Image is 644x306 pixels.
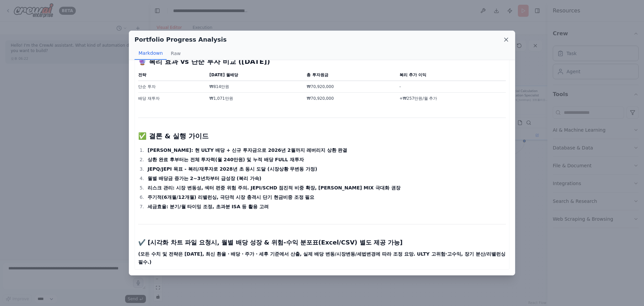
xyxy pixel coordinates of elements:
[148,194,314,200] strong: 주기적(6개월/12개월) 리밸런싱, 극단적 시장 충격시 단기 현금비중 조정 필요
[138,132,209,140] strong: ✅ 결론 & 실행 가이드
[135,47,167,60] button: Markdown
[148,185,400,190] strong: 리스크 관리: 시장 변동성, 섹터 편중 위험 주의. JEPI/SCHD 점진적 비중 확장, [PERSON_NAME] MIX 극대화 권장
[205,72,303,81] th: [DATE] 월배당
[167,47,184,60] button: Raw
[303,92,395,104] td: ₩70,920,000
[395,92,506,104] td: +₩257만원/월 추가
[138,57,270,65] strong: 🔮 복리 효과 vs 단순 투자 비교 ([DATE])
[148,204,269,209] strong: 세금효율: 분기/월 타이밍 조정, 초과분 ISA 등 활용 고려
[138,72,205,81] th: 전략
[395,72,506,81] th: 복리 추가 이익
[148,157,304,162] strong: 상환 완료 후부터는 전체 투자력(월 240만원) 및 누적 배당 FULL 재투자
[148,176,261,181] strong: 월별 배당금 증가는 2~3년차부터 급성장 (복리 가속)
[138,92,205,104] td: 배당 재투자
[205,81,303,92] td: ₩814만원
[205,92,303,104] td: ₩1,071만원
[148,147,347,153] strong: [PERSON_NAME]: 현 ULTY 배당 + 신규 투자금으로 2026년 2월까지 레버리지 상환 완결
[138,251,505,265] strong: (모든 수치 및 전략은 [DATE], 최신 환율・배당・주가・세후 기준에서 산출, 실제 배당 변동/시장변동/세법변경에 따라 조정 요망. ULTY 고위험·고수익, 장기 분산/리밸...
[395,81,506,92] td: -
[138,238,506,247] h3: ✔️ [시각화 차트 파일 요청시, 월별 배당 성장 & 위험-수익 분포표(Excel/CSV) 별도 제공 가능]
[138,81,205,92] td: 단순 투자
[148,166,317,172] strong: JEPQ/JEPI 목표 - 복리/재투자로 2028년 초 동시 도달 (시장상황 무변동 가정)
[303,72,395,81] th: 총 투자원금
[303,81,395,92] td: ₩70,920,000
[135,35,227,44] h2: Portfolio Progress Analysis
